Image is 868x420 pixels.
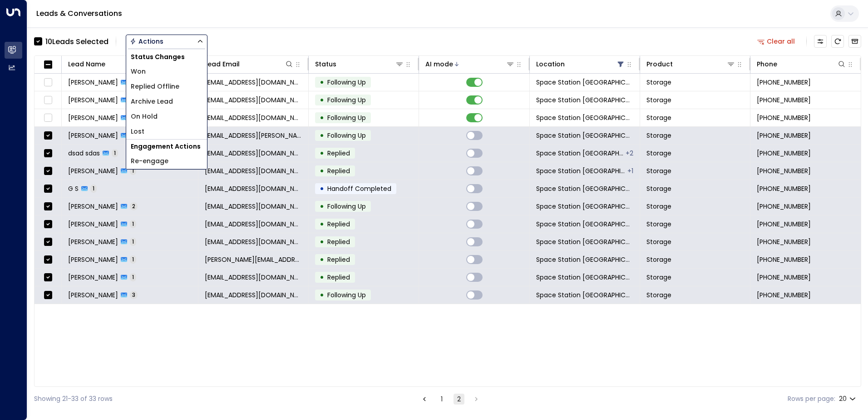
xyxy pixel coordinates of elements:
[425,59,514,70] div: AI mode
[320,128,324,143] div: •
[757,237,811,246] span: +447581393738
[205,113,302,122] span: rmg2711@gmail.com
[327,237,350,246] span: Replied
[788,394,835,404] label: Rows per page:
[536,59,625,70] div: Location
[327,95,366,105] span: Following Up
[42,201,54,212] span: Toggle select row
[205,78,302,87] span: eelaeela0202@gmail.com
[42,130,54,141] span: Toggle select row
[126,35,207,48] div: Button group with a nested menu
[205,166,302,175] span: suesartschool@gmail.com
[320,199,324,214] div: •
[42,95,54,106] span: Toggle select row
[757,273,811,282] span: +447816666453
[68,59,105,70] div: Lead Name
[205,255,302,264] span: jackie.altenkirch@gmail.com
[68,149,100,158] span: dsad sdas
[130,220,136,228] span: 1
[131,112,158,121] span: On Hold
[757,166,811,175] span: +447931537909
[646,113,671,122] span: Storage
[205,95,302,105] span: rahman.omar1@gmail.com
[646,78,671,87] span: Storage
[327,113,366,122] span: Following Up
[831,35,844,48] span: Refresh
[320,252,324,267] div: •
[68,237,118,246] span: Francesca Knowles
[646,237,671,246] span: Storage
[757,59,777,70] div: Phone
[320,181,324,196] div: •
[327,166,350,175] span: Replied
[757,149,811,158] span: +447777777777
[131,82,179,91] span: Replied Offline
[536,184,633,193] span: Space Station Solihull
[130,37,163,45] div: Actions
[425,59,453,70] div: AI mode
[68,59,183,70] div: Lead Name
[130,202,138,210] span: 2
[536,220,633,229] span: Space Station Solihull
[42,272,54,283] span: Toggle select row
[536,149,625,158] span: Space Station Wakefield
[34,394,113,404] div: Showing 21-33 of 33 rows
[205,149,302,158] span: sdasad@hotmail.com
[646,59,673,70] div: Product
[814,35,827,48] button: Customize
[68,166,118,175] span: Sue Wiseman
[42,219,54,230] span: Toggle select row
[327,184,391,193] span: Handoff Completed
[320,270,324,285] div: •
[320,110,324,125] div: •
[646,95,671,105] span: Storage
[646,273,671,282] span: Storage
[42,59,54,70] span: Toggle select all
[536,59,565,70] div: Location
[839,392,858,405] div: 20
[131,97,173,106] span: Archive Lead
[757,113,811,122] span: +447535863409
[327,255,350,264] span: Replied
[646,202,671,211] span: Storage
[205,290,302,300] span: suesartschool@gmail.com
[327,273,350,282] span: Replied
[42,254,54,265] span: Toggle select row
[848,35,861,48] button: Archived Leads
[205,273,302,282] span: curt_cb@hotmail.com
[320,75,324,90] div: •
[42,148,54,159] span: Toggle select row
[131,127,144,136] span: Lost
[320,92,324,108] div: •
[205,59,240,70] div: Lead Email
[536,273,633,282] span: Space Station Solihull
[757,202,811,211] span: +447713856864
[646,166,671,175] span: Storage
[68,131,118,140] span: Anila Kiran
[205,202,302,211] span: chrisbel406@btinternet.com
[68,95,118,105] span: Omar Rahman
[536,95,633,105] span: Space Station Solihull
[536,78,633,87] span: Space Station Solihull
[536,166,626,175] span: Space Station Solihull
[205,59,294,70] div: Lead Email
[646,220,671,229] span: Storage
[130,291,138,299] span: 3
[130,273,136,281] span: 1
[757,78,811,87] span: +447538037788
[536,255,633,264] span: Space Station Solihull
[536,290,633,300] span: Space Station Solihull
[536,202,633,211] span: Space Station Solihull
[327,149,350,158] span: Replied
[327,78,366,87] span: Following Up
[315,59,336,70] div: Status
[315,59,404,70] div: Status
[327,290,366,300] span: Following Up
[205,220,302,229] span: atifsharifpk@gmail.com
[419,393,482,405] nav: pagination navigation
[320,163,324,179] div: •
[36,8,122,19] a: Leads & Conversations
[68,184,79,193] span: G S
[320,216,324,232] div: •
[757,131,811,140] span: +447940061834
